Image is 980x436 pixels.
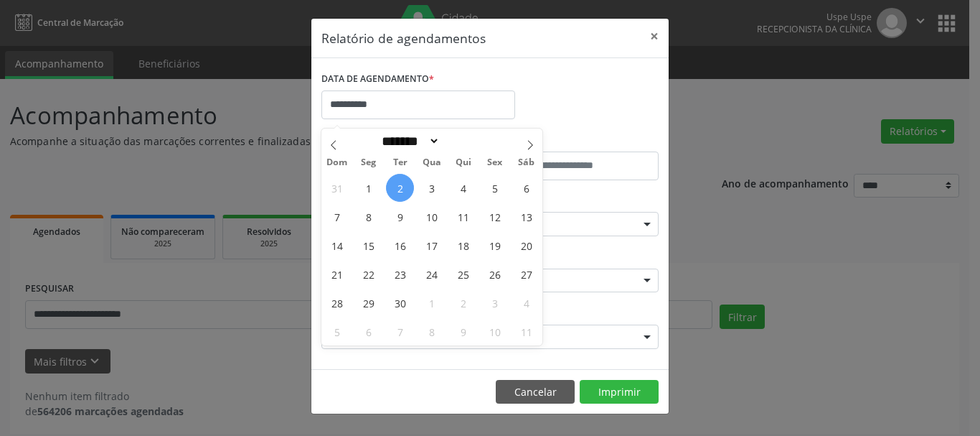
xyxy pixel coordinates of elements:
[449,174,477,202] span: Setembro 4, 2025
[386,317,414,345] span: Outubro 7, 2025
[449,260,477,288] span: Setembro 25, 2025
[354,231,382,259] span: Setembro 15, 2025
[418,260,446,288] span: Setembro 24, 2025
[354,203,382,231] span: Setembro 8, 2025
[496,380,575,404] button: Cancelar
[386,289,414,317] span: Setembro 30, 2025
[321,158,353,167] span: Dom
[580,380,659,404] button: Imprimir
[386,260,414,288] span: Setembro 23, 2025
[481,289,509,317] span: Outubro 3, 2025
[440,134,487,149] input: Year
[481,260,509,288] span: Setembro 26, 2025
[354,289,382,317] span: Setembro 29, 2025
[481,231,509,259] span: Setembro 19, 2025
[449,203,477,231] span: Setembro 11, 2025
[418,174,446,202] span: Setembro 3, 2025
[323,260,351,288] span: Setembro 21, 2025
[512,260,540,288] span: Setembro 27, 2025
[386,231,414,259] span: Setembro 16, 2025
[512,289,540,317] span: Outubro 4, 2025
[353,158,385,167] span: Seg
[418,203,446,231] span: Setembro 10, 2025
[418,317,446,345] span: Outubro 8, 2025
[386,203,414,231] span: Setembro 9, 2025
[377,134,440,149] select: Month
[385,158,416,167] span: Ter
[640,19,669,54] button: Close
[323,317,351,345] span: Outubro 5, 2025
[354,317,382,345] span: Outubro 6, 2025
[512,231,540,259] span: Setembro 20, 2025
[386,174,414,202] span: Setembro 2, 2025
[323,174,351,202] span: Agosto 31, 2025
[512,203,540,231] span: Setembro 13, 2025
[449,231,477,259] span: Setembro 18, 2025
[481,174,509,202] span: Setembro 5, 2025
[323,203,351,231] span: Setembro 7, 2025
[354,260,382,288] span: Setembro 22, 2025
[449,289,477,317] span: Outubro 2, 2025
[512,174,540,202] span: Setembro 6, 2025
[481,203,509,231] span: Setembro 12, 2025
[449,317,477,345] span: Outubro 9, 2025
[494,129,659,152] label: ATÉ
[418,289,446,317] span: Outubro 1, 2025
[418,231,446,259] span: Setembro 17, 2025
[323,289,351,317] span: Setembro 28, 2025
[321,68,434,91] label: DATA DE AGENDAMENTO
[481,317,509,345] span: Outubro 10, 2025
[512,317,540,345] span: Outubro 11, 2025
[511,158,542,167] span: Sáb
[448,158,479,167] span: Qui
[416,158,448,167] span: Qua
[321,29,486,47] h5: Relatório de agendamentos
[323,231,351,259] span: Setembro 14, 2025
[479,158,511,167] span: Sex
[354,174,382,202] span: Setembro 1, 2025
